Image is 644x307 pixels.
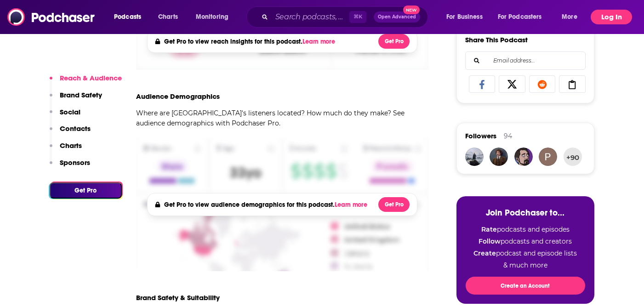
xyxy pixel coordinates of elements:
button: +90 [564,148,582,166]
button: Brand Safety [50,91,102,108]
span: New [403,6,420,14]
button: Sponsors [50,158,90,175]
input: Email address... [473,52,578,69]
button: Log In [591,10,632,24]
button: Get Pro [378,34,410,49]
h4: Get Pro to view audience demographics for this podcast. [164,201,370,209]
a: Copy Link [559,75,586,93]
button: Create an Account [466,277,585,295]
span: Open Advanced [378,15,416,19]
img: peterr [539,148,557,166]
span: Followers [465,131,496,140]
strong: Rate [481,225,497,233]
button: open menu [189,10,240,24]
span: Monitoring [196,11,228,23]
button: Charts [50,141,82,158]
p: Contacts [60,124,91,133]
span: Podcasts [114,11,141,23]
img: NowOrNever [514,148,533,166]
h4: Get Pro to view reach insights for this podcast. [164,38,337,45]
button: Reach & Audience [50,74,122,91]
button: Learn more [335,201,370,209]
strong: Create [473,249,496,257]
li: podcasts and episodes [466,225,585,233]
div: Search followers [465,51,586,70]
div: 94 [504,132,512,140]
li: podcast and episode lists [466,249,585,257]
button: open menu [492,10,555,24]
h3: Audience Demographics [136,92,220,101]
a: Share on X/Twitter [499,75,525,93]
button: Get Pro [378,197,410,212]
span: ⌘ K [349,11,366,23]
a: Share on Reddit [529,75,556,93]
button: open menu [108,10,153,24]
p: Reach & Audience [60,74,122,82]
button: Get Pro [50,182,122,199]
a: Charts [152,10,183,24]
p: Charts [60,141,82,150]
p: Brand Safety [60,91,102,99]
h3: Brand Safety & Suitability [136,293,220,302]
button: open menu [555,10,589,24]
h3: Join Podchaser to... [466,207,585,218]
p: Where are [GEOGRAPHIC_DATA]'s listeners located? How much do they make? See audience demographics... [136,108,429,128]
input: Search podcasts, credits, & more... [272,10,349,24]
img: Podchaser - Follow, Share and Rate Podcasts [7,8,96,26]
button: Social [50,108,80,125]
span: For Business [446,11,483,23]
span: For Podcasters [498,11,542,23]
button: Learn more [302,38,337,45]
li: podcasts and creators [466,237,585,245]
li: & much more [466,261,585,269]
button: open menu [440,10,494,24]
div: Search podcasts, credits, & more... [255,6,437,28]
img: ChrisH [490,148,508,166]
button: Open AdvancedNew [374,11,420,23]
p: Sponsors [60,158,90,167]
button: Contacts [50,124,91,141]
span: More [562,11,577,23]
strong: Follow [479,237,501,245]
img: ahlduke [465,148,484,166]
span: Charts [158,11,178,23]
h3: Share This Podcast [465,35,528,44]
a: Share on Facebook [469,75,496,93]
p: Social [60,108,80,116]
